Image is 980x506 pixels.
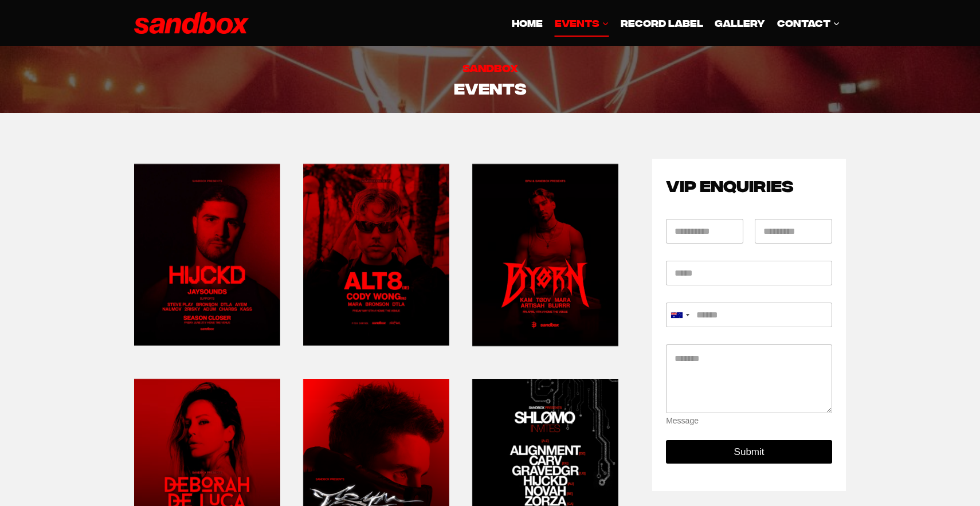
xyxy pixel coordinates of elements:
h2: VIP ENQUIRIES [666,172,832,197]
h2: Events [134,75,846,99]
input: Mobile [666,303,832,327]
a: EVENTS [549,9,615,37]
span: EVENTS [555,15,609,30]
a: CONTACT [771,9,846,37]
h6: Sandbox [134,60,846,75]
nav: Primary Navigation [506,9,846,37]
a: GALLERY [709,9,771,37]
button: Submit [666,440,832,464]
img: Sandbox [134,12,249,34]
span: CONTACT [777,15,840,30]
a: Record Label [615,9,709,37]
div: Message [666,416,832,426]
a: HOME [506,9,548,37]
button: Selected country [666,303,693,327]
